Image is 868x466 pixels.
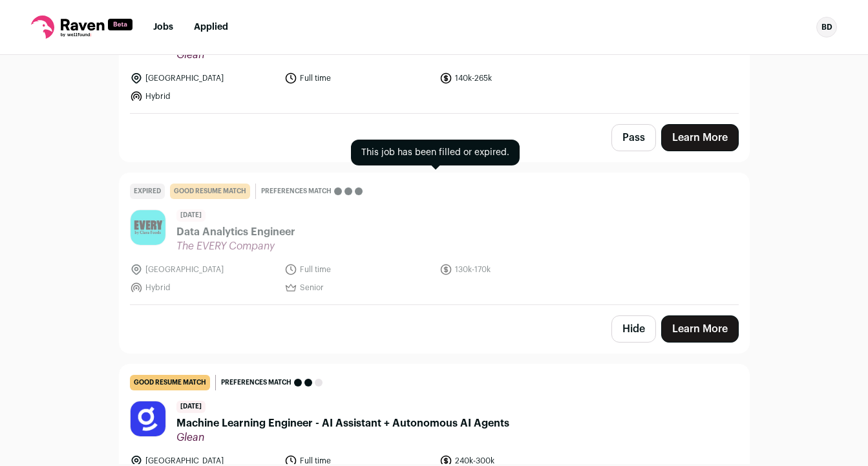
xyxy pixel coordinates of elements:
[176,48,350,61] span: Glean
[176,416,509,431] span: Machine Learning Engineer - AI Assistant + Autonomous AI Agents
[284,72,432,85] li: Full time
[611,315,656,343] button: Hide
[194,23,228,32] a: Applied
[130,281,277,294] li: Hybrid
[816,17,837,37] div: BD
[176,240,295,253] span: The EVERY Company
[176,209,206,222] span: [DATE]
[661,124,739,151] a: Learn More
[130,375,210,390] div: good resume match
[816,17,837,37] button: Open dropdown
[439,263,587,276] li: 130k-170k
[661,315,739,343] a: Learn More
[130,263,277,276] li: [GEOGRAPHIC_DATA]
[153,23,173,32] a: Jobs
[439,72,587,85] li: 140k-265k
[130,72,277,85] li: [GEOGRAPHIC_DATA]
[120,173,749,304] a: Expired good resume match Preferences match [DATE] Data Analytics Engineer The EVERY Company [GEO...
[176,431,509,444] span: Glean
[284,281,432,294] li: Senior
[611,124,656,151] button: Pass
[351,140,520,165] div: This job has been filled or expired.
[131,210,165,245] img: e07eed63d89bbd35ec24cd767a5773713ea04be90fafffcdc919be586aafafd6.jpg
[130,90,277,103] li: Hybrid
[176,224,295,240] span: Data Analytics Engineer
[261,185,332,198] span: Preferences match
[170,184,250,199] div: good resume match
[130,184,165,199] div: Expired
[221,376,291,389] span: Preferences match
[284,263,432,276] li: Full time
[131,401,165,436] img: 900120e874ef231f3e7dfb53f55b3ec9596de6777d6558647a3e147d1e8b9a9b.png
[176,401,206,413] span: [DATE]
